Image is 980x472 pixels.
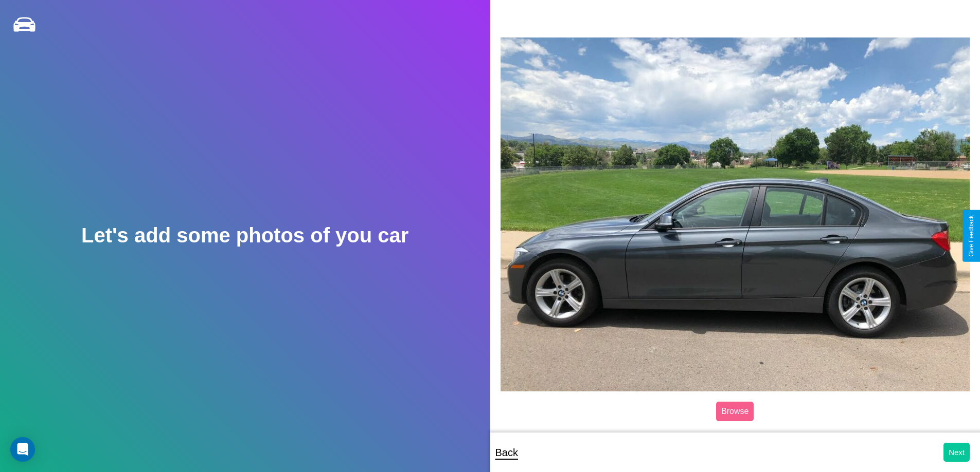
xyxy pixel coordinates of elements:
[81,224,408,247] h2: Let's add some photos of you car
[716,402,754,421] label: Browse
[10,437,35,462] div: Open Intercom Messenger
[968,215,975,257] div: Give Feedback
[943,443,970,462] button: Next
[501,37,970,391] img: posted
[495,443,518,462] p: Back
